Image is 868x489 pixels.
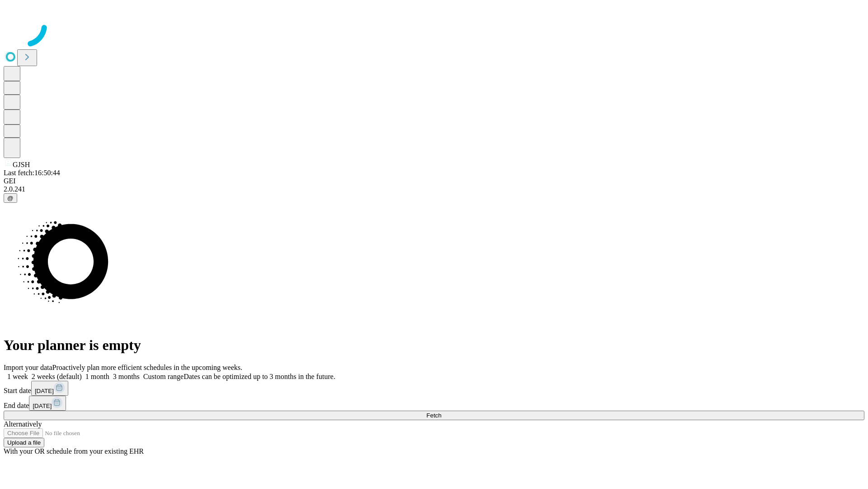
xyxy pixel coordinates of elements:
[426,412,441,419] span: Fetch
[4,411,864,420] button: Fetch
[33,403,52,409] span: [DATE]
[4,420,42,428] span: Alternatively
[4,447,144,455] span: With your OR schedule from your existing EHR
[4,337,864,354] h1: Your planner is empty
[4,193,17,203] button: @
[4,177,864,185] div: GEI
[4,169,60,177] span: Last fetch: 16:50:44
[4,438,44,447] button: Upload a file
[4,381,864,396] div: Start date
[85,373,109,380] span: 1 month
[4,185,864,193] div: 2.0.241
[32,373,82,380] span: 2 weeks (default)
[4,396,864,411] div: End date
[52,364,242,371] span: Proactively plan more efficient schedules in the upcoming weeks.
[7,195,14,201] span: @
[29,396,66,411] button: [DATE]
[4,364,52,371] span: Import your data
[35,388,54,394] span: [DATE]
[184,373,335,380] span: Dates can be optimized up to 3 months in the future.
[7,373,28,380] span: 1 week
[31,381,68,396] button: [DATE]
[143,373,184,380] span: Custom range
[13,161,30,168] span: GJSH
[113,373,140,380] span: 3 months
